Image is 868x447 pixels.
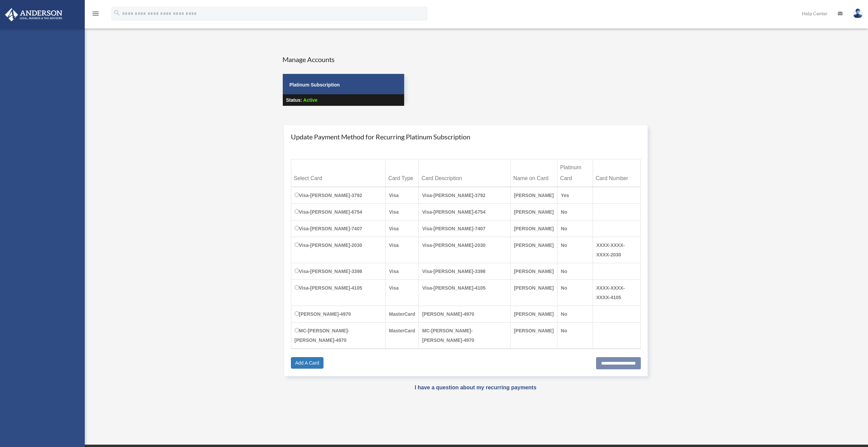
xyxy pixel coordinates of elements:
td: Visa-[PERSON_NAME]-2030 [291,237,386,263]
td: No [557,322,593,349]
td: [PERSON_NAME]-4970 [291,306,386,322]
td: [PERSON_NAME] [510,203,557,220]
h4: Manage Accounts [282,55,405,64]
td: No [557,279,593,306]
td: [PERSON_NAME] [510,220,557,237]
a: I have a question about my recurring payments [415,385,536,390]
td: Visa [386,220,419,237]
td: Visa [386,263,419,279]
td: Visa-[PERSON_NAME]-4105 [291,279,386,306]
td: [PERSON_NAME] [510,263,557,279]
td: Visa [386,187,419,204]
td: [PERSON_NAME]-4970 [419,306,510,322]
td: No [557,203,593,220]
td: MasterCard [386,322,419,349]
td: Visa-[PERSON_NAME]-6754 [419,203,510,220]
td: Visa-[PERSON_NAME]-2030 [419,237,510,263]
td: XXXX-XXXX-XXXX-4105 [593,279,640,306]
h4: Update Payment Method for Recurring Platinum Subscription [291,132,641,141]
img: User Pic [853,8,863,18]
a: Add A Card [291,357,324,369]
a: menu [92,12,100,18]
td: [PERSON_NAME] [510,187,557,204]
td: Visa-[PERSON_NAME]-3792 [291,187,386,204]
td: Visa [386,279,419,306]
th: Platinum Card [557,159,593,187]
th: Card Type [386,159,419,187]
td: No [557,263,593,279]
th: Name on Card [510,159,557,187]
i: menu [92,9,100,18]
td: [PERSON_NAME] [510,322,557,349]
td: No [557,237,593,263]
td: No [557,306,593,322]
td: [PERSON_NAME] [510,306,557,322]
td: Visa [386,237,419,263]
td: Yes [557,187,593,204]
td: MC-[PERSON_NAME]-[PERSON_NAME]-4970 [291,322,386,349]
th: Select Card [291,159,386,187]
th: Card Description [419,159,510,187]
td: Visa-[PERSON_NAME]-7407 [419,220,510,237]
td: Visa-[PERSON_NAME]-4105 [419,279,510,306]
td: Visa-[PERSON_NAME]-6754 [291,203,386,220]
span: Active [303,97,317,103]
img: Anderson Advisors Platinum Portal [3,8,64,21]
td: Visa-[PERSON_NAME]-3398 [291,263,386,279]
i: search [113,9,121,17]
td: Visa [386,203,419,220]
td: XXXX-XXXX-XXXX-2030 [593,237,640,263]
td: Visa-[PERSON_NAME]-3792 [419,187,510,204]
strong: Platinum Subscription [290,82,340,88]
td: MC-[PERSON_NAME]-[PERSON_NAME]-4970 [419,322,510,349]
td: Visa-[PERSON_NAME]-7407 [291,220,386,237]
strong: Status: [286,97,302,103]
td: Visa-[PERSON_NAME]-3398 [419,263,510,279]
td: [PERSON_NAME] [510,237,557,263]
td: [PERSON_NAME] [510,279,557,306]
th: Card Number [593,159,640,187]
td: No [557,220,593,237]
td: MasterCard [386,306,419,322]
